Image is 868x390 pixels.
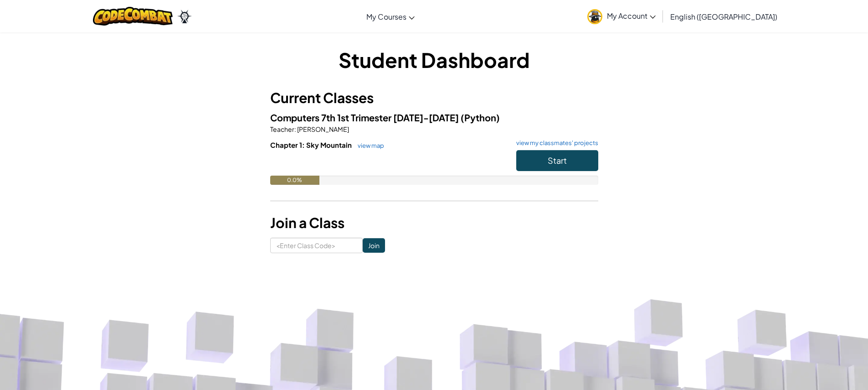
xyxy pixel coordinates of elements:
span: Computers 7th 1st Trimester [DATE]-[DATE] [270,112,461,123]
a: My Courses [362,4,419,29]
span: My Courses [366,12,406,21]
span: My Account [607,11,656,21]
a: English ([GEOGRAPHIC_DATA]) [666,4,782,29]
img: avatar [587,9,602,24]
img: CodeCombat logo [93,7,173,26]
span: : [294,125,296,133]
span: Chapter 1: Sky Mountain [270,140,353,149]
span: (Python) [461,112,500,123]
a: view map [353,142,384,149]
button: Start [516,150,598,171]
h1: Student Dashboard [270,46,598,74]
input: Join [363,238,385,253]
img: Ozaria [177,10,192,23]
h3: Join a Class [270,213,598,233]
span: [PERSON_NAME] [296,125,349,133]
span: English ([GEOGRAPHIC_DATA]) [670,12,777,21]
a: view my classmates' projects [512,140,598,146]
a: My Account [583,2,660,31]
input: <Enter Class Code> [270,238,363,253]
span: Teacher [270,125,294,133]
div: 0.0% [270,176,319,185]
h3: Current Classes [270,88,598,108]
span: Start [548,155,567,166]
